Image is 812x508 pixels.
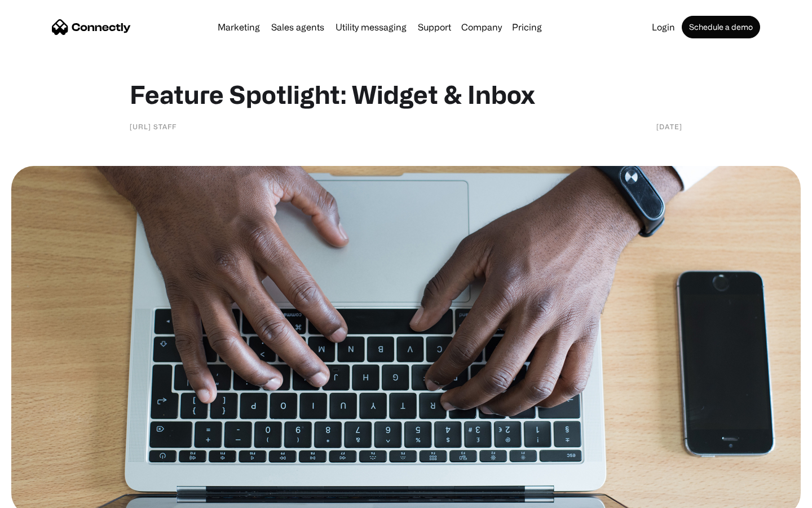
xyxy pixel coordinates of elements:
aside: Language selected: English [11,488,68,504]
a: Support [413,23,456,32]
h1: Feature Spotlight: Widget & Inbox [130,79,682,110]
ul: Language list [23,488,68,504]
a: Sales agents [267,23,329,32]
a: Schedule a demo [682,16,760,38]
a: Utility messaging [331,23,411,32]
div: [URL] staff [130,121,176,132]
div: Company [461,19,502,35]
a: Pricing [507,23,546,32]
a: Login [647,23,679,32]
div: [DATE] [656,121,682,132]
a: Marketing [213,23,264,32]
